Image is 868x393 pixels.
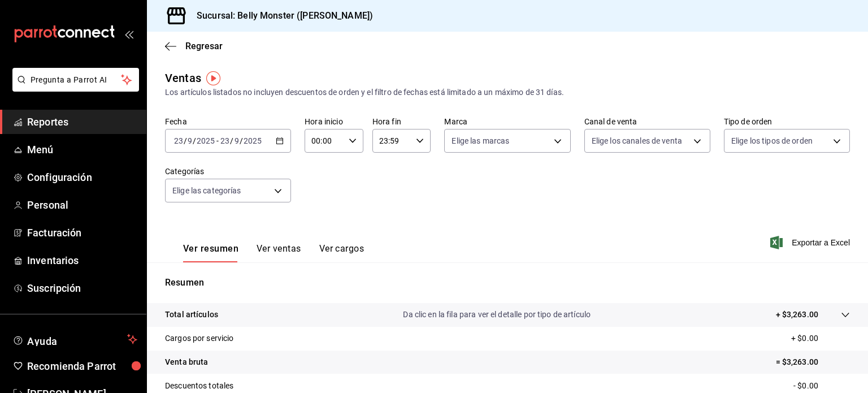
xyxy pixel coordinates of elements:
label: Marca [444,118,570,126]
p: Descuentos totales [165,380,233,392]
p: Da clic en la fila para ver el detalle por tipo de artículo [403,309,591,321]
p: Resumen [165,276,850,290]
span: Personal [27,197,137,213]
div: Ventas [165,70,201,87]
span: Elige las marcas [452,135,509,146]
input: ---- [243,136,262,145]
p: + $0.00 [791,332,850,344]
label: Hora fin [372,118,431,126]
p: = $3,263.00 [776,356,850,368]
span: Configuración [27,170,137,185]
input: -- [234,136,240,145]
span: Elige los canales de venta [592,135,682,146]
p: - $0.00 [793,380,850,392]
label: Canal de venta [584,118,710,126]
label: Hora inicio [305,118,363,126]
span: / [240,136,243,145]
input: -- [220,136,230,145]
button: Pregunta a Parrot AI [12,68,139,92]
span: / [193,136,196,145]
p: Venta bruta [165,356,208,368]
span: Menú [27,142,137,157]
label: Categorías [165,167,291,175]
span: Facturación [27,225,137,240]
img: Tooltip marker [206,71,220,85]
div: Los artículos listados no incluyen descuentos de orden y el filtro de fechas está limitado a un m... [165,87,850,98]
button: Ver resumen [183,243,238,262]
input: -- [187,136,193,145]
span: Recomienda Parrot [27,359,137,374]
span: / [184,136,187,145]
span: Ayuda [27,332,123,346]
span: Suscripción [27,280,137,296]
a: Pregunta a Parrot AI [8,82,139,94]
label: Fecha [165,118,291,126]
span: / [230,136,233,145]
span: Regresar [185,41,223,51]
h3: Sucursal: Belly Monster ([PERSON_NAME]) [188,9,373,23]
span: Reportes [27,114,137,129]
p: Cargos por servicio [165,332,234,344]
span: Elige las categorías [172,185,241,196]
span: Elige los tipos de orden [731,135,813,146]
p: + $3,263.00 [776,309,818,321]
label: Tipo de orden [724,118,850,126]
div: navigation tabs [183,243,364,262]
p: Total artículos [165,309,218,321]
span: Inventarios [27,253,137,268]
button: Ver cargos [319,243,364,262]
input: ---- [196,136,215,145]
button: open_drawer_menu [124,29,133,38]
span: - [216,136,219,145]
button: Exportar a Excel [772,236,850,249]
button: Regresar [165,41,223,51]
button: Ver ventas [257,243,301,262]
span: Pregunta a Parrot AI [31,74,121,86]
input: -- [173,136,184,145]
